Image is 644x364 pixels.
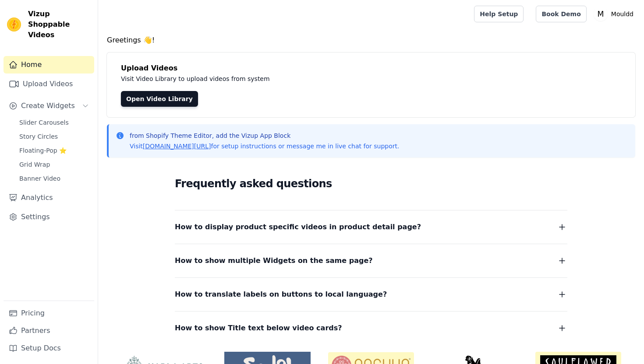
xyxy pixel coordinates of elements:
[121,73,513,84] p: Visit Video Library to upload videos from system
[121,91,198,107] a: Open Video Library
[130,142,399,150] p: Visit for setup instructions or message me in live chat for support.
[597,10,604,18] text: M
[4,304,94,322] a: Pricing
[4,189,94,206] a: Analytics
[14,116,94,129] a: Slider Carousels
[4,56,94,73] a: Home
[14,144,94,157] a: Floating-Pop ⭐
[19,146,67,155] span: Floating-Pop ⭐
[19,132,58,141] span: Story Circles
[19,160,50,169] span: Grid Wrap
[121,63,621,73] h4: Upload Videos
[175,288,387,301] span: How to translate labels on buttons to local language?
[175,255,373,267] span: How to show multiple Widgets on the same page?
[536,6,586,22] a: Book Demo
[175,221,421,233] span: How to display product specific videos in product detail page?
[19,118,69,127] span: Slider Carousels
[21,101,75,111] span: Create Widgets
[130,131,399,140] p: from Shopify Theme Editor, add the Vizup App Block
[14,158,94,171] a: Grid Wrap
[175,322,567,334] button: How to show Title text below video cards?
[474,6,524,22] a: Help Setup
[7,17,21,31] img: Vizup
[28,9,91,40] span: Vizup Shoppable Videos
[107,35,635,45] h4: Greetings 👋!
[175,288,567,301] button: How to translate labels on buttons to local language?
[14,172,94,185] a: Banner Video
[608,6,637,22] p: Mouldd
[175,255,567,267] button: How to show multiple Widgets on the same page?
[4,208,94,226] a: Settings
[175,175,567,192] h2: Frequently asked questions
[4,97,94,115] button: Create Widgets
[4,339,94,357] a: Setup Docs
[4,322,94,339] a: Partners
[594,6,637,22] button: M Mouldd
[14,130,94,143] a: Story Circles
[19,174,60,183] span: Banner Video
[4,75,94,93] a: Upload Videos
[175,221,567,233] button: How to display product specific videos in product detail page?
[143,143,211,150] a: [DOMAIN_NAME][URL]
[175,322,342,334] span: How to show Title text below video cards?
